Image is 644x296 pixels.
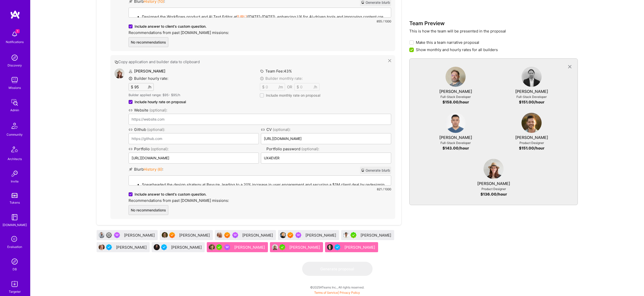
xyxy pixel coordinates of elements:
span: (optional): [301,146,319,151]
div: Notifications [6,39,24,45]
span: 1 [16,29,20,33]
p: Spearheaded the design strategy at Revuze, leading to a 20% increase in user engagement and secur... [142,182,388,187]
label: Recommendations from past [DOMAIN_NAME] missions: [129,198,391,203]
img: User Avatar [521,67,542,87]
h3: Team Preview [409,20,578,26]
span: Include hourly rate on proposal [135,99,186,104]
i: icon CloseGray [567,64,573,70]
span: (optional): [273,127,291,132]
div: Product Designer [519,140,544,145]
label: Github [129,127,259,132]
div: [PERSON_NAME] [477,181,510,186]
div: Invite [11,179,19,184]
span: $ [262,84,265,90]
img: admin teamwork [10,97,20,107]
div: [PERSON_NAME] [515,89,548,94]
label: Recommendations from past [DOMAIN_NAME] missions: [129,30,391,35]
img: User Avatar [217,232,223,238]
img: User Avatar [99,244,105,250]
label: Portfolio password [261,146,391,152]
div: $ 158.00 /hour [442,99,469,105]
span: /m [278,84,283,90]
div: Product Designer [481,186,506,192]
img: A.Teamer in Residence [216,244,222,250]
div: [PERSON_NAME] [344,245,376,250]
button: No recommendations [129,37,168,47]
label: Builder monthly rate: [260,76,303,81]
div: OR [287,84,292,90]
img: Community [9,120,21,132]
img: Invite [10,169,20,179]
div: 855 / 1000 [129,19,391,24]
div: Evaluation [7,244,22,249]
img: Vetted A.Teamer [106,244,112,250]
div: Tokens [10,200,20,205]
div: Full-Stack Developer [440,94,471,99]
a: Terms of Service [314,291,338,294]
img: User Avatar [209,244,215,250]
img: discovery [10,53,20,63]
div: $ 151.00 /hour [519,145,544,151]
a: User Avatar [521,113,542,135]
img: Vetted A.Teamer [334,244,340,250]
button: Copy application and builder data to clipboard [114,59,388,64]
img: Skill Targeter [10,279,20,289]
a: User Avatar [484,159,504,181]
p: Builder applied range: $ 95 - $ 95 /h [129,93,186,97]
img: guide book [10,212,20,222]
img: Been on Mission [224,244,230,250]
input: XX [265,83,278,91]
i: icon SelectionTeam [10,235,19,244]
img: User Avatar [99,232,105,238]
a: User Avatar [521,67,542,89]
span: (optional): [149,108,167,113]
img: logo [10,10,20,19]
img: User Avatar [327,244,333,250]
a: [URL] [237,14,247,19]
div: $ 136.00 /hour [480,192,507,197]
span: Make this a team narrative proposal [416,40,479,45]
div: 821 / 1000 [129,187,391,192]
label: [PERSON_NAME] [129,69,166,73]
span: /h [314,84,317,90]
div: [PERSON_NAME] [515,135,548,140]
span: $ [131,84,133,90]
div: DB [13,267,17,272]
img: Limited Access [106,232,112,238]
p: Designed the Workflows product and AI Text Editor at ([DATE]-[DATE]), enhancing UX for AI-driven ... [142,14,388,19]
img: Been on Mission [114,232,120,238]
span: Include monthly rate on proposal [266,93,320,98]
span: $ [297,84,299,90]
label: Blurb : [129,167,163,174]
img: Vetted A.Teamer [161,244,167,250]
img: Exceptional A.Teamer [169,232,175,238]
img: Been on Mission [232,232,238,238]
div: $ 143.00 /hour [442,145,469,151]
i: icon Copy [114,60,118,64]
i: icon CrystalBall [361,168,365,172]
i: icon Close [388,59,391,62]
img: Exceptional A.Teamer [224,232,230,238]
img: User Avatar [272,244,278,250]
div: Full-Stack Developer [440,140,471,145]
img: User Avatar [343,232,349,238]
input: XX [299,83,314,91]
div: [PERSON_NAME] [242,233,274,238]
div: Architects [8,156,22,162]
span: (optional): [147,127,165,132]
label: Website [129,107,391,113]
div: [PERSON_NAME] [439,89,472,94]
a: Privacy Policy [340,291,360,294]
img: Admin Search [10,256,20,267]
img: tokens [12,193,18,198]
img: User Avatar [162,232,168,238]
span: Include answer to client's custom question. [135,192,207,197]
input: XX [133,83,148,91]
span: Show monthly and hourly rates for all builders [416,47,498,52]
div: [PERSON_NAME] [305,233,337,238]
i: icon CrystalBall [361,1,365,4]
img: User Avatar [114,68,125,79]
label: CV [261,127,391,132]
span: History ( 6 ) [144,167,162,172]
img: User Avatar [521,113,542,133]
